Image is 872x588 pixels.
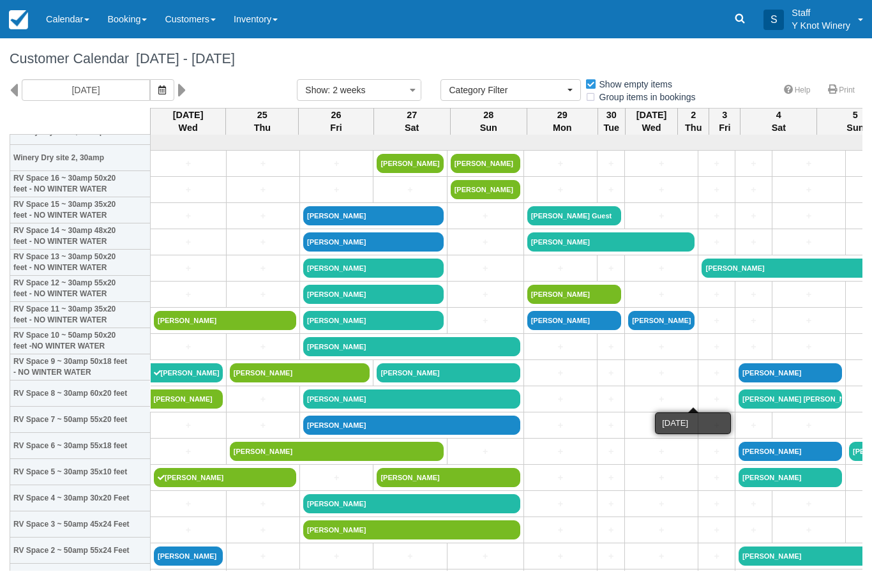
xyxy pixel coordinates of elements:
[776,183,842,197] a: +
[527,393,594,406] a: +
[628,209,695,223] a: +
[628,366,695,380] a: +
[303,416,520,435] a: [PERSON_NAME]
[10,197,151,223] th: RV Space 15 ~ 30amp 35x20 feet - NO WINTER WATER
[377,550,443,563] a: +
[377,363,520,382] a: [PERSON_NAME]
[625,108,677,135] th: [DATE] Wed
[230,442,444,461] a: [PERSON_NAME]
[702,497,732,511] a: +
[10,250,151,276] th: RV Space 13 ~ 30amp 50x20 feet - NO WINTER WATER
[154,524,223,537] a: +
[678,108,709,135] th: 2 Thu
[628,471,695,485] a: +
[527,445,594,458] a: +
[10,381,151,407] th: RV Space 8 ~ 30amp 60x20 feet
[527,524,594,537] a: +
[230,524,296,537] a: +
[739,209,769,223] a: +
[154,262,223,275] a: +
[739,468,842,487] a: [PERSON_NAME]
[373,108,450,135] th: 27 Sat
[702,157,732,170] a: +
[154,236,223,249] a: +
[702,393,732,406] a: +
[527,232,695,252] a: [PERSON_NAME]
[702,340,732,354] a: +
[10,485,151,511] th: RV Space 4 ~ 30amp 30x20 Feet
[792,6,850,19] p: Staff
[10,145,151,171] th: Winery Dry site 2, 30amp
[10,354,151,381] th: RV Space 9 ~ 30amp 50x18 feet - NO WINTER WATER
[628,524,695,537] a: +
[527,366,594,380] a: +
[377,154,443,173] a: [PERSON_NAME]
[739,442,842,461] a: [PERSON_NAME]
[628,157,695,170] a: +
[527,550,594,563] a: +
[739,497,769,511] a: +
[527,183,594,197] a: +
[154,157,223,170] a: +
[230,157,296,170] a: +
[230,340,296,354] a: +
[601,550,621,563] a: +
[451,209,520,223] a: +
[303,471,370,485] a: +
[10,538,151,564] th: RV Space 2 ~ 50amp 55x24 Feet
[10,223,151,250] th: RV Space 14 ~ 30amp 48x20 feet - NO WINTER WATER
[628,497,695,511] a: +
[10,459,151,485] th: RV Space 5 ~ 30amp 35x10 feet
[10,171,151,197] th: RV Space 16 ~ 30amp 50x20 feet - NO WINTER WATER
[230,236,296,249] a: +
[440,79,581,101] button: Category Filter
[739,183,769,197] a: +
[154,288,223,301] a: +
[585,92,706,101] span: Group items in bookings
[230,393,296,406] a: +
[628,445,695,458] a: +
[10,51,862,66] h1: Customer Calendar
[628,550,695,563] a: +
[303,337,520,356] a: [PERSON_NAME]
[709,108,740,135] th: 3 Fri
[601,497,621,511] a: +
[628,419,695,432] a: +
[601,183,621,197] a: +
[527,497,594,511] a: +
[601,262,621,275] a: +
[702,524,732,537] a: +
[702,183,732,197] a: +
[527,108,598,135] th: 29 Mon
[740,108,817,135] th: 4 Sat
[702,366,732,380] a: +
[451,314,520,328] a: +
[628,288,695,301] a: +
[763,10,784,30] div: S
[739,524,769,537] a: +
[739,363,842,382] a: [PERSON_NAME]
[451,236,520,249] a: +
[601,366,621,380] a: +
[154,445,223,458] a: +
[154,209,223,223] a: +
[776,81,818,100] a: Help
[702,471,732,485] a: +
[154,340,223,354] a: +
[303,285,444,304] a: [PERSON_NAME]
[303,232,444,252] a: [PERSON_NAME]
[702,236,732,249] a: +
[449,84,564,96] span: Category Filter
[230,419,296,432] a: +
[527,285,621,304] a: [PERSON_NAME]
[10,433,151,459] th: RV Space 6 ~ 30amp 55x18 feet
[151,108,226,135] th: [DATE] Wed
[303,183,370,197] a: +
[451,154,520,173] a: [PERSON_NAME]
[702,419,732,432] a: +
[527,311,621,330] a: [PERSON_NAME]
[527,471,594,485] a: +
[10,302,151,328] th: RV Space 11 ~ 30amp 35x20 feet - NO WINTER WATER
[702,209,732,223] a: +
[739,314,769,328] a: +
